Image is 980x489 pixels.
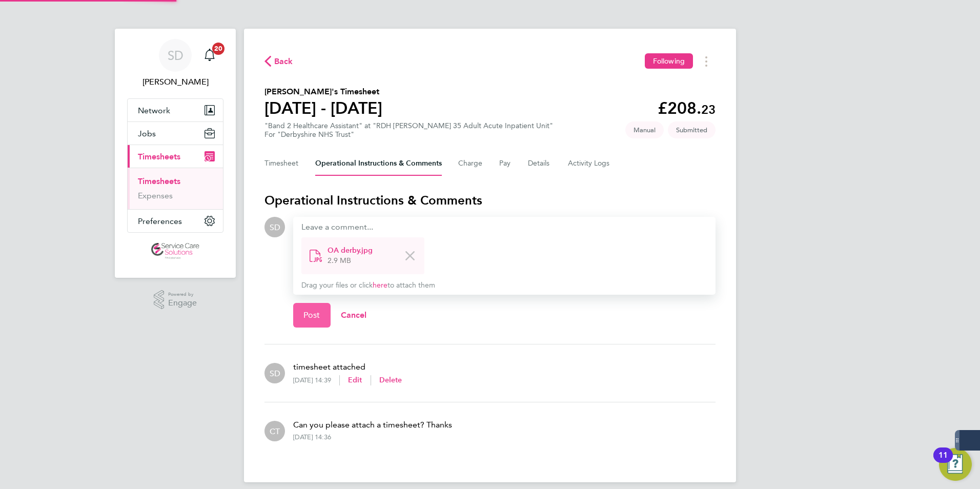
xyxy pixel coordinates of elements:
app-decimal: £208. [658,98,716,118]
button: Delete [379,375,402,385]
p: timesheet attached [293,361,402,373]
div: For "Derbyshire NHS Trust" [264,130,553,139]
span: SD [168,49,183,62]
button: Following [645,53,693,69]
button: Timesheets Menu [697,53,716,69]
a: Expenses [138,191,173,200]
h3: Operational Instructions & Comments [264,192,716,209]
nav: Main navigation [115,29,236,278]
span: Jobs [138,129,156,138]
div: [DATE] 14:39 [293,376,339,384]
span: SD [270,221,280,233]
button: Post [293,303,331,328]
span: 23 [701,102,716,117]
a: here [373,281,387,290]
span: Cancel [341,310,367,320]
button: Charge [458,151,483,176]
div: [DATE] 14:36 [293,433,331,441]
div: Samantha Dix [264,363,285,383]
span: Post [303,310,320,320]
a: Powered byEngage [154,290,197,310]
span: Samantha Dix [127,76,223,88]
span: OA derby.jpg [328,246,373,256]
div: 11 [938,455,948,468]
button: Cancel [331,303,377,328]
span: Engage [168,299,197,308]
span: This timesheet is Submitted. [668,121,716,138]
a: SD[PERSON_NAME] [127,39,223,88]
button: Edit [348,375,362,385]
span: Drag your files or click to attach them [301,281,435,290]
span: CT [270,425,280,437]
span: Delete [379,376,402,384]
app-filesize: 2.9 MB [328,256,351,265]
div: Samantha Dix [264,217,285,237]
button: Open Resource Center, 11 new notifications [939,448,972,481]
a: Timesheets [138,176,180,186]
button: Preferences [128,210,223,232]
span: Edit [348,376,362,384]
a: Go to home page [127,243,223,259]
span: Timesheets [138,152,180,161]
span: SD [270,368,280,379]
h1: [DATE] - [DATE] [264,98,382,118]
span: Back [274,55,293,68]
div: Charlotte Turner [264,421,285,441]
button: Operational Instructions & Comments [315,151,442,176]
span: Preferences [138,216,182,226]
button: Timesheet [264,151,299,176]
button: Back [264,55,293,68]
span: Powered by [168,290,197,299]
span: Network [138,106,170,115]
span: Following [653,56,685,66]
p: Can you please attach a timesheet? Thanks [293,419,452,431]
span: This timesheet was manually created. [625,121,664,138]
img: servicecare-logo-retina.png [151,243,199,259]
a: 20 [199,39,220,72]
button: Timesheets [128,145,223,168]
div: Timesheets [128,168,223,209]
div: "Band 2 Healthcare Assistant" at "RDH [PERSON_NAME] 35 Adult Acute Inpatient Unit" [264,121,553,139]
h2: [PERSON_NAME]'s Timesheet [264,86,382,98]
button: Details [528,151,552,176]
button: Pay [499,151,512,176]
span: 20 [212,43,224,55]
button: Network [128,99,223,121]
button: Activity Logs [568,151,611,176]
button: Jobs [128,122,223,145]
